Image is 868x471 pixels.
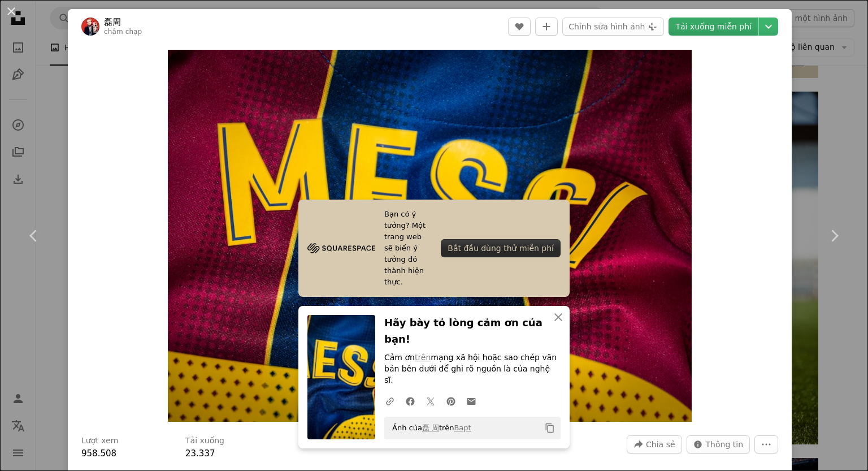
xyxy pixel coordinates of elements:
[448,244,554,253] font: Bắt đầu dùng thử miễn phí
[384,317,542,345] font: Hãy bày tỏ lòng cảm ơn của bạn!
[104,28,142,36] a: chậm chạp
[540,418,559,438] button: Sao chép vào bảng tạm
[81,18,99,36] img: Tới hồ sơ của 磊 周
[384,210,426,286] font: Bạn có ý tưởng? Một trang web sẽ biến ý tưởng đó thành hiện thực.
[185,436,224,445] font: Tải xuống
[800,182,868,290] a: Tiếp theo
[415,353,431,362] a: trên
[185,448,215,459] font: 23.337
[384,353,415,362] font: Cảm ơn
[562,18,664,36] button: Chỉnh sửa hình ảnh
[439,424,454,432] font: trên
[454,424,471,432] a: Bapt
[535,18,558,36] button: Thêm vào bộ sưu tập
[400,390,420,412] a: Chia sẻ trên Facebook
[568,22,645,31] font: Chỉnh sửa hình ảnh
[754,435,778,453] button: Thêm hành động
[422,424,439,432] a: 磊 周
[81,436,118,445] font: Lượt xem
[168,50,692,422] button: Phóng to hình ảnh này
[759,18,778,36] button: Chọn kích thước tải xuống
[384,353,557,384] font: mạng xã hội hoặc sao chép văn bản bên dưới để ghi rõ nguồn là của nghệ sĩ.
[706,440,743,449] font: Thông tin
[508,18,531,36] button: Tôi thích
[687,435,750,453] button: Thống kê của hình ảnh này
[307,240,375,257] img: file-1705255347840-230a6ab5bca9image
[104,17,121,27] font: 磊周
[104,16,142,28] a: 磊周
[461,390,481,412] a: Chia sẻ qua email
[669,18,758,36] a: Tải xuống miễn phí
[81,448,116,459] font: 958.508
[392,424,422,432] font: Ảnh của
[168,50,692,422] img: Cận cảnh một logo
[420,390,441,412] a: Chia sẻ nóTwitter
[675,22,752,31] font: Tải xuống miễn phí
[646,440,675,449] font: Chia sẻ
[441,390,461,412] a: Chia sẻ trên Pinterest
[298,200,570,297] a: Bạn có ý tưởng? Một trang web sẽ biến ý tưởng đó thành hiện thực.Bắt đầu dùng thử miễn phí
[627,435,682,453] button: Chia sẻ hình ảnh này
